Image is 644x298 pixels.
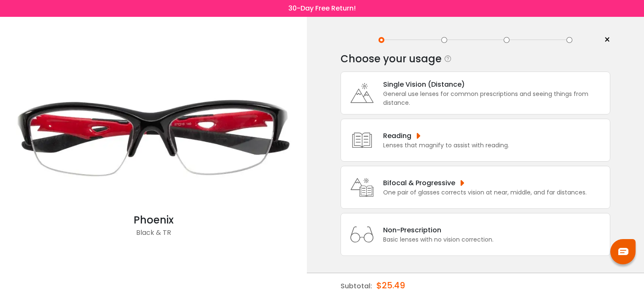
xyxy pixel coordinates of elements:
div: General use lenses for common prescriptions and seeing things from distance. [383,90,606,107]
div: Choose your usage [341,51,442,67]
div: Basic lenses with no vision correction. [383,235,494,244]
div: Lenses that magnify to assist with reading. [383,141,509,150]
div: $25.49 [376,273,405,298]
div: Black & TR [4,228,303,245]
div: Non-Prescription [383,225,494,235]
div: One pair of glasses corrects vision at near, middle, and far distances. [383,188,587,197]
img: Black Phoenix - TR [4,64,303,213]
div: Single Vision (Distance) [383,79,606,90]
div: Bifocal & Progressive [383,178,587,188]
div: Reading [383,130,509,141]
div: Phoenix [4,213,303,228]
a: × [598,34,610,46]
img: chat [618,248,628,255]
span: × [604,34,610,46]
